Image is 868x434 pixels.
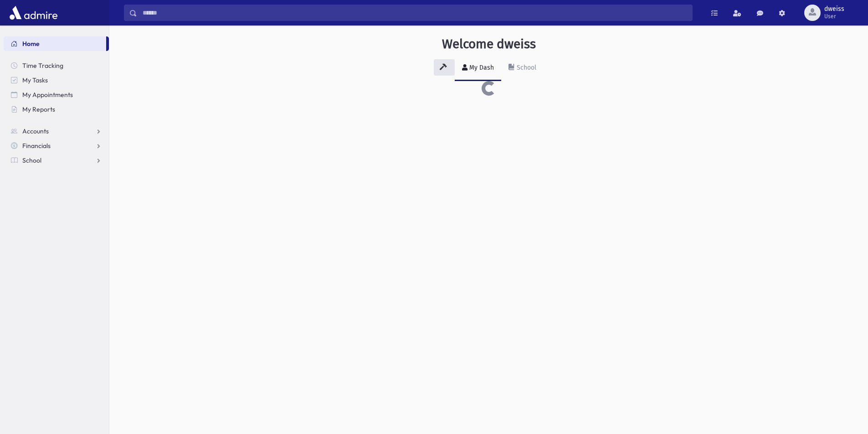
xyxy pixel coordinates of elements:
a: Home [4,36,106,51]
div: My Dash [467,64,494,71]
a: Time Tracking [4,58,109,73]
a: School [4,153,109,168]
span: Home [22,40,40,48]
a: My Dash [455,56,501,81]
span: User [824,13,844,20]
input: Search [137,5,692,21]
span: dweiss [824,5,844,13]
h3: Welcome dweiss [442,36,536,52]
span: School [22,156,41,164]
span: Financials [22,142,51,150]
a: My Reports [4,102,109,117]
div: School [515,64,536,71]
span: Time Tracking [22,61,63,70]
a: My Appointments [4,87,109,102]
a: Accounts [4,124,109,138]
a: My Tasks [4,73,109,87]
span: My Tasks [22,76,48,84]
span: Accounts [22,127,49,135]
img: AdmirePro [7,4,60,22]
a: School [501,56,544,81]
a: Financials [4,138,109,153]
span: My Appointments [22,91,73,99]
span: My Reports [22,105,55,113]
